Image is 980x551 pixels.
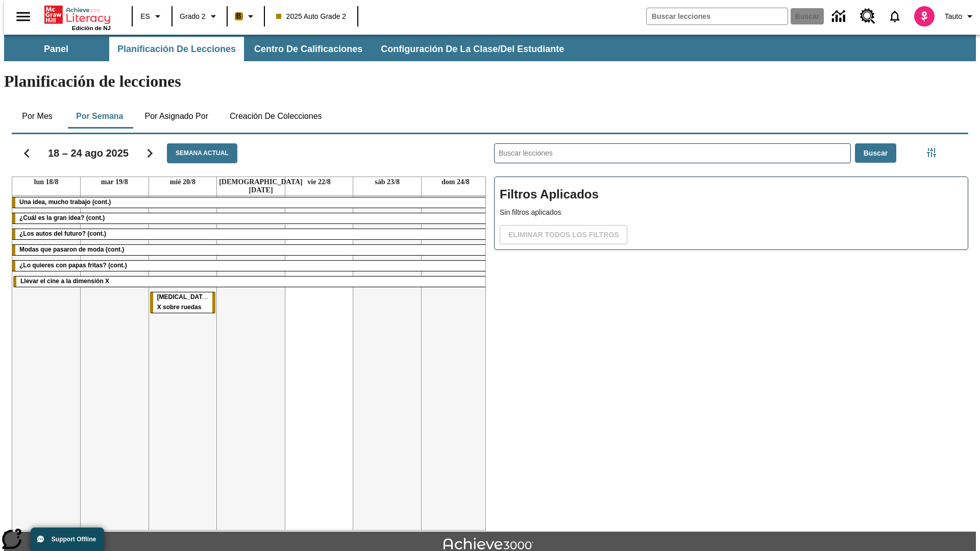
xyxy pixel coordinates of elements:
[44,5,111,25] a: Portada
[19,198,111,206] span: Una idea, mucho trabajo (cont.)
[439,177,472,187] a: 24 de agosto de 2025
[14,140,40,166] button: Regresar
[881,3,908,30] a: Notificaciones
[236,10,241,22] span: B
[137,140,163,166] button: Seguir
[495,144,850,163] input: Buscar lecciones
[855,143,896,163] button: Buscar
[4,72,976,91] h1: Planificación de lecciones
[31,528,104,551] button: Support Offline
[647,8,788,24] input: Buscar campo
[136,104,216,129] button: Por asignado por
[914,6,935,27] img: avatar image
[500,207,963,218] p: Sin filtros aplicados
[12,104,63,129] button: Por mes
[276,11,347,22] span: 2025 Auto Grade 2
[5,37,107,61] button: Panel
[109,37,244,61] button: Planificación de lecciones
[19,230,106,237] span: ¿Los autos del futuro? (cont.)
[500,182,963,207] h2: Filtros Aplicados
[8,2,38,32] button: Abrir el menú lateral
[908,3,941,30] button: Escoja un nuevo avatar
[20,278,109,285] span: Llevar el cine a la dimensión X
[168,177,198,187] a: 20 de agosto de 2025
[44,4,111,31] div: Portada
[854,3,881,30] a: Centro de recursos, Se abrirá en una pestaña nueva.
[945,11,962,22] span: Tauto
[19,262,127,269] span: ¿Lo quieres con papas fritas? (cont.)
[19,246,124,253] span: Modas que pasaron de moda (cont.)
[52,536,96,543] span: Support Offline
[180,11,206,22] span: Grado 2
[13,277,488,287] div: Llevar el cine a la dimensión X
[217,177,305,195] a: 21 de agosto de 2025
[12,197,489,208] div: Una idea, mucho trabajo (cont.)
[72,25,111,31] span: Edición de NJ
[486,130,968,531] div: Buscar
[921,142,942,163] button: Menú lateral de filtros
[941,7,980,26] button: Perfil/Configuración
[12,261,489,271] div: ¿Lo quieres con papas fritas? (cont.)
[176,7,224,26] button: Grado: Grado 2, Elige un grado
[231,7,261,26] button: Boost El color de la clase es anaranjado claro. Cambiar el color de la clase.
[136,7,168,26] button: Lenguaje: ES, Selecciona un idioma
[373,177,402,187] a: 23 de agosto de 2025
[12,213,489,223] div: ¿Cuál es la gran idea? (cont.)
[12,229,489,239] div: ¿Los autos del futuro? (cont.)
[494,177,968,250] div: Filtros Aplicados
[99,177,130,187] a: 19 de agosto de 2025
[68,104,131,129] button: Por semana
[150,292,216,313] div: Rayos X sobre ruedas
[140,11,150,22] span: ES
[246,37,371,61] button: Centro de calificaciones
[167,143,237,163] button: Semana actual
[32,177,61,187] a: 18 de agosto de 2025
[4,37,573,61] div: Subbarra de navegación
[826,3,854,31] a: Centro de información
[305,177,333,187] a: 22 de agosto de 2025
[19,214,105,221] span: ¿Cuál es la gran idea? (cont.)
[222,104,330,129] button: Creación de colecciones
[373,37,572,61] button: Configuración de la clase/del estudiante
[48,147,129,159] h2: 18 – 24 ago 2025
[4,130,486,531] div: Calendario
[4,35,976,61] div: Subbarra de navegación
[12,245,489,255] div: Modas que pasaron de moda (cont.)
[157,293,209,311] span: Rayos X sobre ruedas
